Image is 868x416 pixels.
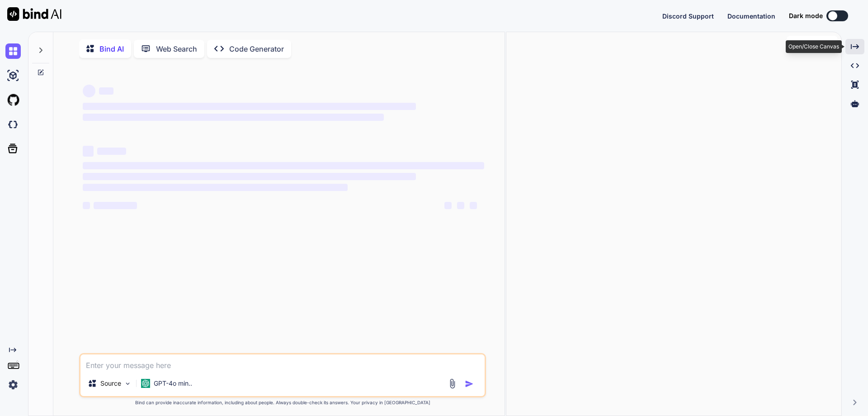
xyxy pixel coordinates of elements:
span: ‌ [83,173,416,180]
span: ‌ [83,184,348,191]
img: Bind AI [7,7,61,21]
p: Bind can provide inaccurate information, including about people. Always double-check its answers.... [79,399,486,406]
img: chat [5,43,21,59]
span: ‌ [99,87,113,95]
div: Open/Close Canvas [786,40,842,53]
span: ‌ [83,85,95,97]
img: githubLight [5,92,21,108]
p: Code Generator [229,43,284,54]
span: ‌ [83,146,94,157]
span: Dark mode [789,11,823,20]
img: attachment [447,378,458,389]
p: Source [100,379,121,388]
img: GPT-4o mini [141,379,150,388]
p: Bind AI [99,43,124,54]
p: Copy [802,39,818,48]
span: ‌ [444,202,452,209]
img: settings [5,377,21,392]
span: ‌ [457,202,464,209]
img: icon [465,379,474,388]
p: GPT-4o min.. [154,379,192,388]
span: Documentation [727,12,775,20]
img: Pick Models [124,380,132,387]
span: ‌ [83,202,90,209]
p: Web Search [156,43,197,54]
button: Documentation [727,11,775,21]
span: ‌ [83,114,384,121]
img: darkCloudIdeIcon [5,117,21,132]
span: ‌ [97,148,126,155]
button: Discord Support [662,11,714,21]
span: ‌ [94,202,137,209]
span: Discord Support [662,12,714,20]
img: ai-studio [5,68,21,83]
span: ‌ [83,103,416,110]
span: ‌ [83,162,484,169]
span: ‌ [470,202,477,209]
